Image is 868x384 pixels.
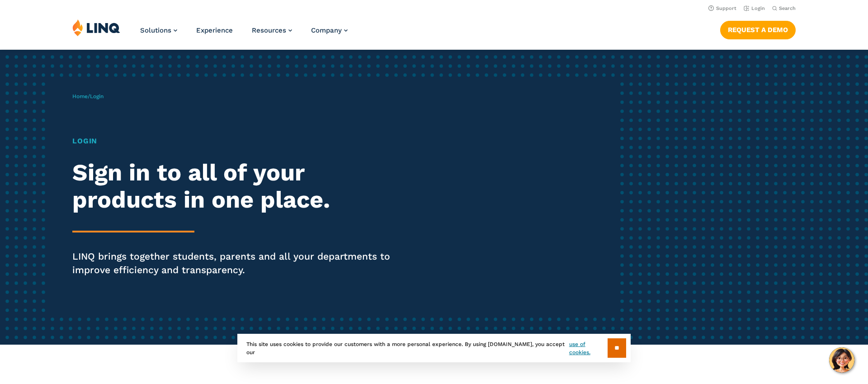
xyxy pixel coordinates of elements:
a: Company [311,26,348,34]
span: / [72,93,104,100]
span: Search [779,5,796,11]
a: Support [708,5,736,11]
a: Experience [196,26,233,34]
span: Company [311,26,342,34]
button: Open Search Bar [772,5,796,12]
h1: Login [72,136,407,147]
a: Resources [252,26,292,34]
a: Home [72,93,88,100]
h2: Sign in to all of your products in one place. [72,159,407,213]
nav: Button Navigation [720,19,796,39]
div: This site uses cookies to provide our customers with a more personal experience. By using [DOMAIN... [237,334,631,362]
p: LINQ brings together students, parents and all your departments to improve efficiency and transpa... [72,250,407,277]
a: Request a Demo [720,21,796,39]
span: Login [90,93,104,100]
button: Hello, have a question? Let’s chat. [829,347,854,373]
span: Solutions [140,26,171,34]
a: Solutions [140,26,177,34]
a: use of cookies. [569,340,608,356]
span: Resources [252,26,286,34]
img: LINQ | K‑12 Software [72,19,120,36]
a: Login [744,5,765,11]
nav: Primary Navigation [140,19,348,49]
